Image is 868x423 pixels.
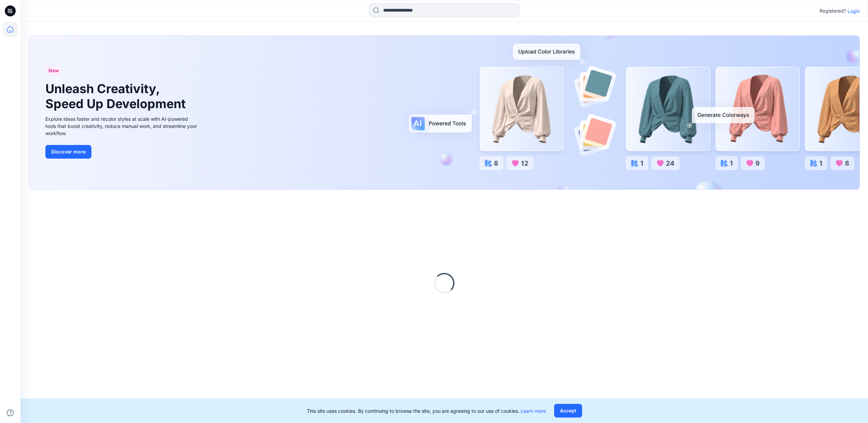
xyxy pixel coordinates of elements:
[45,145,199,159] a: Discover more
[554,404,582,418] button: Accept
[848,8,860,15] p: Login
[820,7,846,15] p: Registered?
[521,408,546,414] a: Learn more
[45,82,189,111] h1: Unleash Creativity, Speed Up Development
[307,407,546,414] p: This site uses cookies. By continuing to browse the site, you are agreeing to our use of cookies.
[45,145,91,159] button: Discover more
[45,115,199,137] div: Explore ideas faster and recolor styles at scale with AI-powered tools that boost creativity, red...
[48,67,59,75] span: New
